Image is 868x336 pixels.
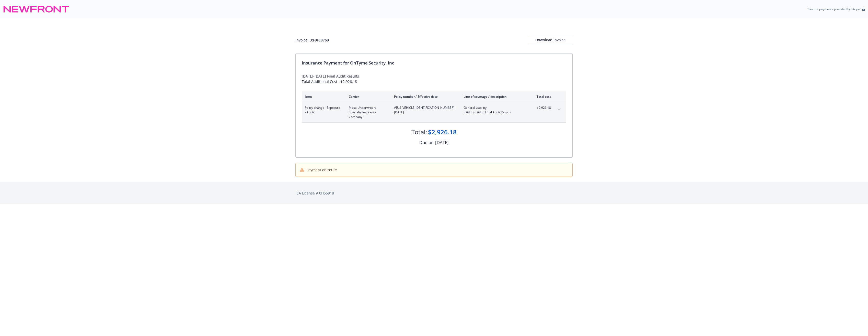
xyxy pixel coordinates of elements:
[296,190,572,196] div: CA License # 0H55918
[532,105,551,110] span: $2,926.18
[464,110,524,115] span: [DATE]-[DATE] Final Audit Results
[306,167,337,172] span: Payment en route
[464,105,524,115] span: General Liability[DATE]-[DATE] Final Audit Results
[435,139,449,146] div: [DATE]
[419,139,434,146] div: Due on
[808,7,860,11] p: Secure payments provided by Stripe
[349,105,386,119] span: Mesa Underwriters Specialty Insurance Company
[532,94,551,99] div: Total cost
[528,35,573,45] button: Download Invoice
[428,128,457,136] div: $2,926.18
[394,105,455,115] span: #[US_VEHICLE_IDENTIFICATION_NUMBER] - [DATE]
[464,94,524,99] div: Line of coverage / description
[305,94,341,99] div: Item
[394,94,455,99] div: Policy number / Effective date
[295,37,329,43] div: Invoice ID: F9FE8769
[349,94,386,99] div: Carrier
[411,128,427,136] div: Total:
[302,73,566,84] div: [DATE]-[DATE] Final Audit Results Total Additional Cost - $2,926.18
[305,105,341,115] span: Policy change - Exposure - Audit
[555,105,563,114] button: expand content
[302,60,566,66] div: Insurance Payment for OnTyme Security, Inc
[302,102,566,122] div: Policy change - Exposure - AuditMesa Underwriters Specialty Insurance Company#[US_VEHICLE_IDENTIF...
[464,105,524,110] span: General Liability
